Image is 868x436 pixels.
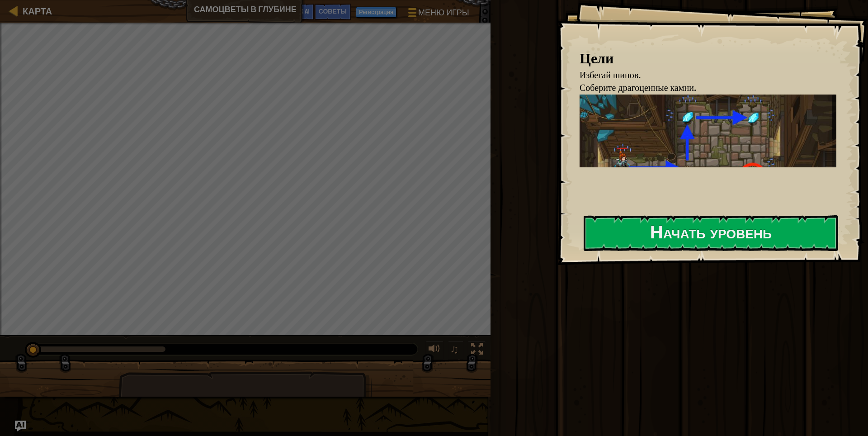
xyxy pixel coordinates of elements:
[290,4,314,20] button: Ask AI
[294,7,310,15] span: Ask AI
[448,341,463,360] button: ♫
[23,5,52,17] span: Карта
[15,421,26,431] button: Ask AI
[580,48,836,69] div: Цели
[584,215,838,251] button: Начать уровень
[580,81,696,94] span: Соберите драгоценные камни.
[450,342,459,356] span: ♫
[425,341,443,360] button: Регулировать громкость
[568,69,834,82] li: Избегай шипов.
[18,5,52,17] a: Карта
[356,7,396,18] button: Регистрация
[568,81,834,95] li: Соберите драгоценные камни.
[468,341,486,360] button: Переключить полноэкранный режим
[580,69,641,81] span: Избегай шипов.
[418,7,469,19] span: Меню игры
[319,7,347,15] span: Советы
[401,4,475,25] button: Меню игры
[580,95,843,227] img: Gems in the deep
